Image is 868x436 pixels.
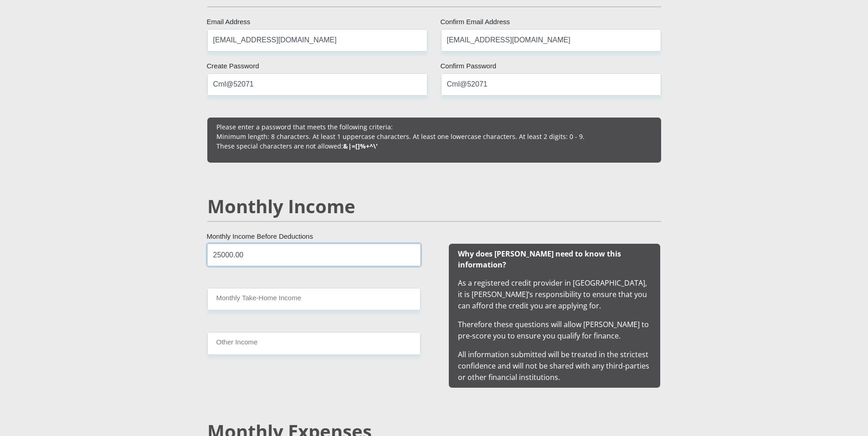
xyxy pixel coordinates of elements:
[207,332,421,354] input: Other Income
[216,122,652,151] p: Please enter a password that meets the following criteria: Minimum length: 8 characters. At least...
[441,73,661,96] input: Confirm Password
[207,195,661,217] h2: Monthly Income
[207,288,421,310] input: Monthly Take Home Income
[343,142,378,150] b: &|=[]%+^\'
[207,29,427,51] input: Email Address
[441,29,661,51] input: Confirm Email Address
[458,249,621,270] b: Why does [PERSON_NAME] need to know this information?
[207,73,427,96] input: Create Password
[207,244,421,266] input: Monthly Income Before Deductions
[458,248,651,382] span: As a registered credit provider in [GEOGRAPHIC_DATA], it is [PERSON_NAME]’s responsibility to ens...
